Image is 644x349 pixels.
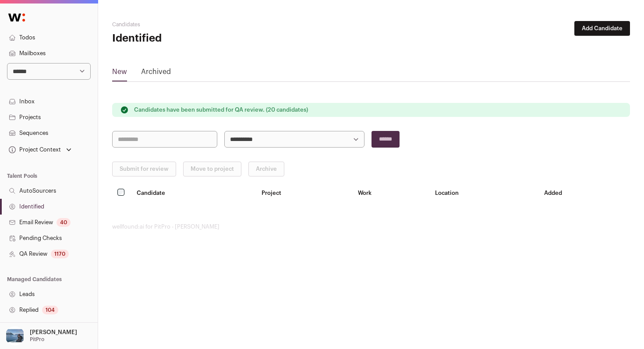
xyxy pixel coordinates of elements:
[574,21,630,36] button: Add Candidate
[42,306,58,314] div: 104
[30,336,44,343] p: PitPro
[112,21,285,28] h2: Candidates
[539,183,630,202] th: Added
[112,223,630,230] footer: wellfound:ai for PitPro - [PERSON_NAME]
[112,32,285,46] h1: Identified
[256,183,353,202] th: Project
[134,106,308,113] p: Candidates have been submitted for QA review. (20 candidates)
[4,9,30,26] img: Wellfound
[51,250,69,258] div: 1170
[4,326,79,345] button: Open dropdown
[131,183,256,202] th: Candidate
[7,144,73,156] button: Open dropdown
[353,183,430,202] th: Work
[7,146,61,153] div: Project Context
[141,67,171,81] a: Archived
[112,67,127,81] a: New
[57,218,71,227] div: 40
[430,183,539,202] th: Location
[30,329,77,336] p: [PERSON_NAME]
[5,326,25,345] img: 17109629-medium_jpg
